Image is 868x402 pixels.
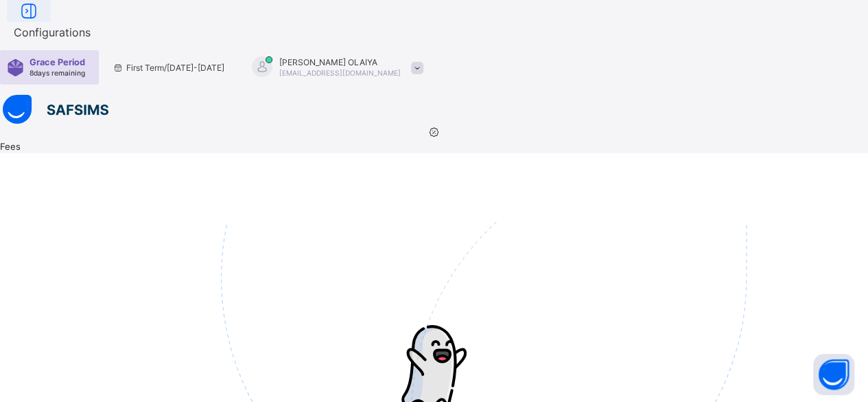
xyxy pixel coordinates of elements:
[113,63,224,73] span: session/term information
[279,69,401,77] span: [EMAIL_ADDRESS][DOMAIN_NAME]
[30,57,85,67] span: Grace Period
[14,25,91,39] span: Configurations
[238,56,430,79] div: CHRISTYOLAIYA
[7,59,24,76] img: sticker-purple.71386a28dfed39d6af7621340158ba97.svg
[279,57,401,67] span: [PERSON_NAME] OLAIYA
[813,354,854,395] button: Open asap
[30,69,85,77] span: 8 days remaining
[3,95,108,124] img: safsims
